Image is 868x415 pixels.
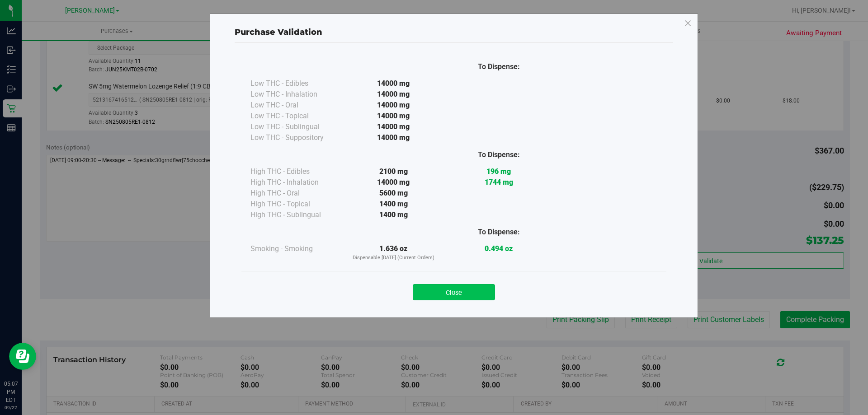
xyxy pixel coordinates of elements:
div: 5600 mg [341,188,446,199]
div: 1.636 oz [341,243,446,262]
div: High THC - Inhalation [250,177,341,188]
div: Smoking - Smoking [250,243,341,254]
div: 14000 mg [341,89,446,100]
strong: 1744 mg [485,178,513,187]
div: To Dispense: [446,149,552,160]
div: Low THC - Inhalation [250,89,341,100]
strong: 0.494 oz [485,244,513,253]
div: 14000 mg [341,177,446,188]
strong: 196 mg [486,167,511,176]
div: 1400 mg [341,210,446,220]
div: To Dispense: [446,227,552,238]
div: 2100 mg [341,166,446,177]
p: Dispensable [DATE] (Current Orders) [341,254,446,262]
div: High THC - Topical [250,199,341,210]
div: To Dispense: [446,61,552,72]
div: 14000 mg [341,111,446,121]
div: High THC - Edibles [250,166,341,177]
div: 14000 mg [341,121,446,132]
div: Low THC - Suppository [250,132,341,143]
div: 14000 mg [341,132,446,143]
div: 14000 mg [341,78,446,89]
div: 1400 mg [341,199,446,210]
div: Low THC - Edibles [250,78,341,89]
iframe: Resource center [9,343,36,370]
div: 14000 mg [341,100,446,111]
div: High THC - Sublingual [250,210,341,220]
div: Low THC - Topical [250,111,341,121]
button: Close [413,284,495,300]
div: Low THC - Sublingual [250,121,341,132]
div: Low THC - Oral [250,100,341,111]
span: Purchase Validation [235,27,322,37]
div: High THC - Oral [250,188,341,199]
